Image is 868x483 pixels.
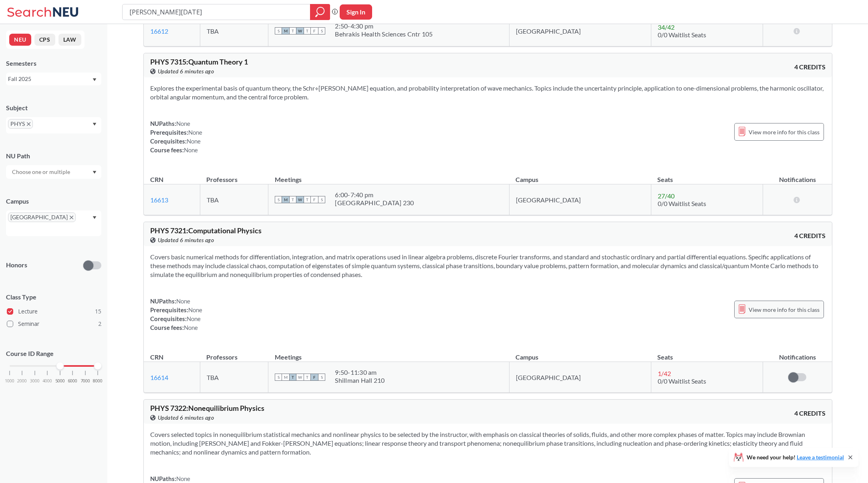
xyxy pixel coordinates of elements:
[93,216,97,219] svg: Dropdown arrow
[6,261,27,270] p: Honors
[797,454,844,461] a: Leave a testimonial
[509,184,651,215] td: [GEOGRAPHIC_DATA]
[6,117,101,133] div: PHYSX to remove pillDropdown arrow
[188,306,203,313] span: None
[158,413,214,422] span: Updated 6 minutes ago
[335,30,433,38] div: Behrakis Health Sciences Cntr 105
[93,78,97,81] svg: Dropdown arrow
[150,404,264,412] span: PHYS 7322 : Nonequilibrium Physics
[282,196,289,203] span: M
[8,167,75,177] input: Choose one or multiple
[6,59,101,68] div: Semesters
[335,376,385,384] div: Shillman Hall 210
[150,175,163,184] div: CRN
[275,27,282,34] span: S
[335,22,433,30] div: 2:50 - 4:30 pm
[150,84,826,101] section: Explores the experimental basis of quantum theory, the Schr÷[PERSON_NAME] equation, and probabili...
[296,196,304,203] span: W
[509,345,651,362] th: Campus
[34,34,55,46] button: CPS
[658,200,706,207] span: 0/0 Waitlist Seats
[304,196,311,203] span: T
[6,293,101,301] span: Class Type
[5,379,14,383] span: 1000
[200,167,268,184] th: Professors
[658,23,675,31] span: 34 / 42
[763,167,832,184] th: Notifications
[311,374,318,381] span: F
[509,167,651,184] th: Campus
[335,191,414,199] div: 6:00 - 7:40 pm
[275,374,282,381] span: S
[176,297,191,305] span: None
[509,362,651,393] td: [GEOGRAPHIC_DATA]
[658,377,706,385] span: 0/0 Waitlist Seats
[27,122,30,126] svg: X to remove pill
[8,75,92,83] div: Fall 2025
[318,196,325,203] span: S
[763,345,832,362] th: Notifications
[658,192,675,200] span: 27 / 40
[8,119,33,129] span: PHYSX to remove pill
[150,374,168,381] a: 16614
[68,379,77,383] span: 6000
[7,306,101,317] label: Lecture
[6,152,101,160] div: NU Path
[158,236,214,245] span: Updated 6 minutes ago
[289,374,296,381] span: T
[200,16,268,46] td: TBA
[6,197,101,206] div: Campus
[150,119,203,154] div: NUPaths: Prerequisites: Corequisites: Course fees:
[7,319,101,329] label: Seminar
[150,226,262,235] span: PHYS 7321 : Computational Physics
[200,184,268,215] td: TBA
[187,315,201,322] span: None
[340,4,372,20] button: Sign In
[129,5,304,19] input: Class, professor, course number, "phrase"
[275,196,282,203] span: S
[282,374,289,381] span: M
[93,123,97,126] svg: Dropdown arrow
[335,368,385,376] div: 9:50 - 11:30 am
[335,199,414,207] div: [GEOGRAPHIC_DATA] 230
[158,67,214,76] span: Updated 6 minutes ago
[318,374,325,381] span: S
[6,349,101,358] p: Course ID Range
[318,27,325,34] span: S
[651,167,763,184] th: Seats
[794,409,826,418] span: 4 CREDITS
[93,171,97,174] svg: Dropdown arrow
[184,146,198,154] span: None
[315,6,325,18] svg: magnifying glass
[311,27,318,34] span: F
[58,34,81,46] button: LAW
[289,196,296,203] span: T
[95,307,101,316] span: 15
[311,196,318,203] span: F
[658,31,706,38] span: 0/0 Waitlist Seats
[150,430,826,457] section: Covers selected topics in nonequilibrium statistical mechanics and nonlinear physics to be select...
[70,216,73,219] svg: X to remove pill
[187,137,201,145] span: None
[150,196,168,204] a: 16613
[282,27,289,34] span: M
[8,212,76,222] span: [GEOGRAPHIC_DATA]X to remove pill
[200,362,268,393] td: TBA
[794,63,826,71] span: 4 CREDITS
[6,210,101,236] div: [GEOGRAPHIC_DATA]X to remove pillDropdown arrow
[30,379,40,383] span: 3000
[200,345,268,362] th: Professors
[268,345,509,362] th: Meetings
[304,374,311,381] span: T
[150,57,248,66] span: PHYS 7315 : Quantum Theory 1
[184,324,198,331] span: None
[176,120,191,127] span: None
[9,34,31,46] button: NEU
[55,379,65,383] span: 5000
[268,167,509,184] th: Meetings
[6,103,101,112] div: Subject
[150,27,168,35] a: 16612
[150,297,203,332] div: NUPaths: Prerequisites: Corequisites: Course fees:
[747,455,844,460] span: We need your help!
[289,27,296,34] span: T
